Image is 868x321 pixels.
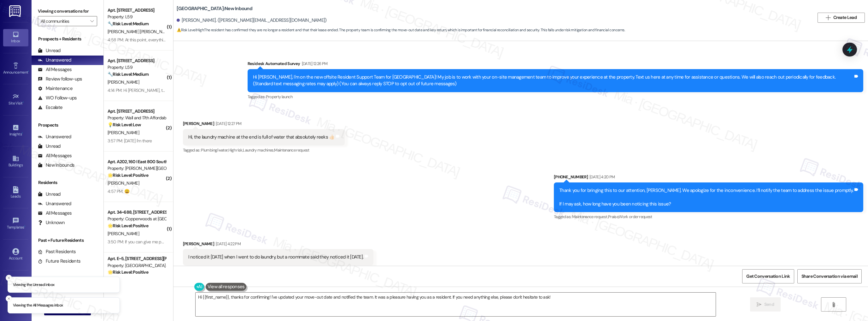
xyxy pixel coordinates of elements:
[248,92,863,101] div: Tagged as:
[108,130,139,135] span: [PERSON_NAME]
[38,85,73,92] div: Maintenance
[3,246,28,263] a: Account
[13,303,63,308] p: Viewing the All Messages inbox
[108,7,166,14] div: Apt. [STREET_ADDRESS]
[214,241,241,247] div: [DATE] 4:22 PM
[108,165,166,172] div: Property: [PERSON_NAME][GEOGRAPHIC_DATA]
[108,122,141,128] strong: 💡 Risk Level: Low
[108,14,166,20] div: Property: L59
[108,180,139,186] span: [PERSON_NAME]
[274,147,309,153] span: Maintenance request
[266,94,292,99] span: Property launch
[201,147,228,153] span: Plumbing/water ,
[32,179,103,186] div: Residents
[38,143,61,150] div: Unread
[608,214,619,219] span: Praise ,
[22,131,23,135] span: •
[38,162,74,169] div: New Inbounds
[764,301,774,308] span: Send
[177,27,625,33] span: : The resident has confirmed they are no longer a resident and that their lease ended. The proper...
[38,95,77,101] div: WO Follow-ups
[38,258,80,265] div: Future Residents
[38,104,62,111] div: Escalate
[38,219,65,226] div: Unknown
[183,265,374,275] div: Tagged as:
[196,293,716,316] textarea: Hi {{first_name}}, thanks for confirming! I've updated your move-out date and notified the team. ...
[38,76,82,82] div: Review follow-ups
[108,269,148,275] strong: 🌟 Risk Level: Positive
[188,134,335,140] div: Hi, the laundry machine at the end is full of water that absolutely reeks 👍🏻
[750,297,781,312] button: Send
[818,13,865,23] button: Create Lead
[183,241,374,249] div: [PERSON_NAME]
[108,71,149,77] strong: 🔧 Risk Level: Medium
[38,57,71,63] div: Unanswered
[619,214,652,219] span: Work order request
[3,91,28,108] a: Site Visit •
[108,158,166,165] div: Apt. A202, 160 I East 800 South
[28,69,29,74] span: •
[38,200,71,207] div: Unanswered
[108,239,238,245] div: 3:50 PM: If you can give me phone numbers my aunt can send an invite
[38,6,97,16] label: Viewing conversations for
[24,224,25,229] span: •
[23,100,24,104] span: •
[38,134,71,140] div: Unanswered
[108,138,152,144] div: 3:57 PM: [DATE] I'm there
[248,60,863,69] div: Residesk Automated Survey
[108,79,139,85] span: [PERSON_NAME]
[253,74,853,87] div: Hi [PERSON_NAME], I'm on the new offsite Resident Support Team for [GEOGRAPHIC_DATA]! My job is t...
[108,172,148,178] strong: 🌟 Risk Level: Positive
[3,153,28,170] a: Buildings
[108,255,166,262] div: Apt. E~5, [STREET_ADDRESS][PERSON_NAME]
[38,191,61,198] div: Unread
[108,21,149,27] strong: 🔧 Risk Level: Medium
[228,147,243,153] span: High risk ,
[177,17,327,24] div: [PERSON_NAME]. ([PERSON_NAME][EMAIL_ADDRESS][DOMAIN_NAME])
[108,29,172,34] span: [PERSON_NAME] [PERSON_NAME]
[757,302,761,307] i: 
[188,254,364,260] div: I noticed it [DATE] when I went to do laundry, but a roommate said they noticed it [DATE].
[177,27,204,33] strong: ⚠️ Risk Level: High
[572,214,608,219] span: Maintenance request ,
[831,302,836,307] i: 
[243,147,274,153] span: Laundry machines ,
[801,273,858,280] span: Share Conversation via email
[554,212,863,221] div: Tagged as:
[108,262,166,269] div: Property: [GEOGRAPHIC_DATA] and Apartments
[32,237,103,244] div: Past + Future Residents
[300,60,328,67] div: [DATE] 12:26 PM
[177,5,252,12] b: [GEOGRAPHIC_DATA]: New Inbound
[38,210,72,217] div: All Messages
[9,5,22,17] img: ResiDesk Logo
[6,295,12,302] button: Close toast
[38,152,72,159] div: All Messages
[214,120,241,127] div: [DATE] 12:27 PM
[3,215,28,232] a: Templates •
[108,188,129,194] div: 4:57 PM: 😀
[108,64,166,71] div: Property: L59
[90,19,94,24] i: 
[38,47,61,54] div: Unread
[32,122,103,128] div: Prospects
[108,115,166,121] div: Property: Wall and 17th Affordable
[826,15,830,20] i: 
[559,187,853,207] div: Thank you for bringing this to our attention, [PERSON_NAME]. We apologize for the inconvenience. ...
[3,29,28,46] a: Inbox
[183,146,345,155] div: Tagged as:
[3,277,28,294] a: Support
[183,120,345,129] div: [PERSON_NAME]
[108,216,166,222] div: Property: Copperwoods at [GEOGRAPHIC_DATA]
[108,209,166,216] div: Apt. 34~688, [STREET_ADDRESS]
[833,14,857,21] span: Create Lead
[108,223,148,229] strong: 🌟 Risk Level: Positive
[41,16,87,26] input: All communities
[38,66,72,73] div: All Messages
[746,273,790,280] span: Get Conversation Link
[108,57,166,64] div: Apt. [STREET_ADDRESS]
[38,248,76,255] div: Past Residents
[3,184,28,201] a: Leads
[108,108,166,115] div: Apt. [STREET_ADDRESS]
[588,174,615,180] div: [DATE] 4:20 PM
[13,282,54,288] p: Viewing the Unread inbox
